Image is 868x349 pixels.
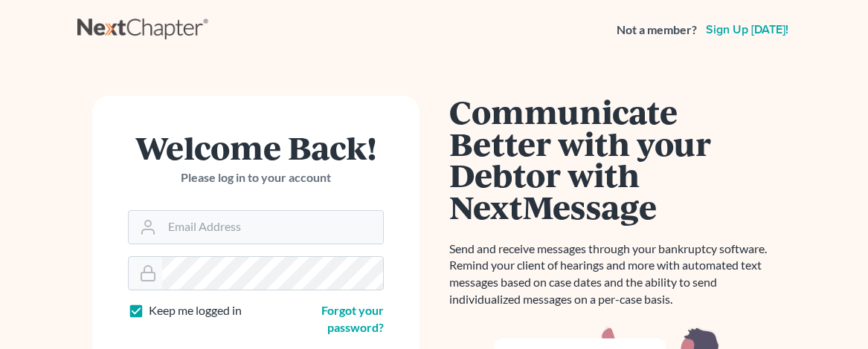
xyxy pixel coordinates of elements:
[321,303,384,334] a: Forgot your password?
[149,302,242,319] label: Keep me logged in
[449,241,777,308] p: Send and receive messages through your bankruptcy software. Remind your client of hearings and mo...
[617,22,697,39] strong: Not a member?
[128,169,384,186] p: Please log in to your account
[128,131,384,163] h1: Welcome Back!
[703,24,791,36] a: Sign up [DATE]!
[162,211,383,244] input: Email Address
[449,96,777,223] h1: Communicate Better with your Debtor with NextMessage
